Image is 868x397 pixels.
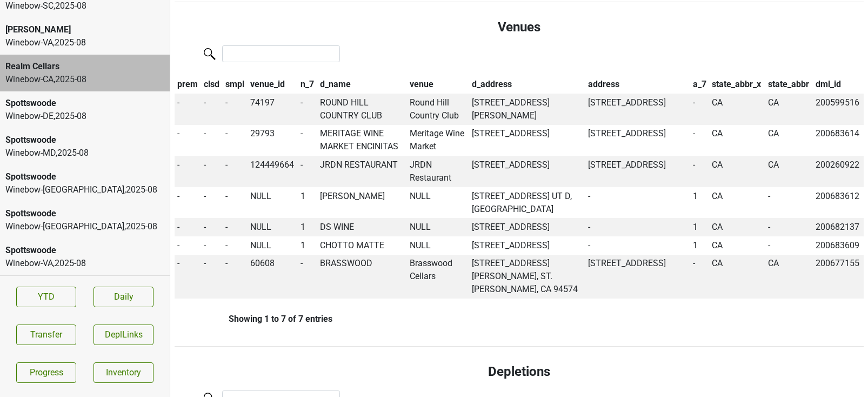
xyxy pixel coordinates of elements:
[248,94,298,125] td: 74197
[765,75,813,94] th: state_abbr: activate to sort column ascending
[317,75,407,94] th: d_name: activate to sort column ascending
[585,255,690,299] td: [STREET_ADDRESS]
[469,94,585,125] td: [STREET_ADDRESS][PERSON_NAME]
[183,364,855,380] h4: Depletions
[223,255,248,299] td: -
[585,236,690,255] td: -
[690,218,710,236] td: 1
[813,125,864,156] td: 200683614
[585,75,690,94] th: address: activate to sort column ascending
[765,187,813,219] td: -
[407,187,469,219] td: NULL
[201,125,223,156] td: -
[469,236,585,255] td: [STREET_ADDRESS]
[469,255,585,299] td: [STREET_ADDRESS] [PERSON_NAME], ST. [PERSON_NAME], CA 94574
[298,75,317,94] th: n_7: activate to sort column ascending
[298,218,317,236] td: 1
[813,156,864,187] td: 200260922
[317,156,407,187] td: JRDN RESTAURANT
[813,218,864,236] td: 200682137
[5,147,164,160] div: Winebow-MD , 2025 - 08
[223,94,248,125] td: -
[201,94,223,125] td: -
[5,220,164,233] div: Winebow-[GEOGRAPHIC_DATA] , 2025 - 08
[585,218,690,236] td: -
[201,75,223,94] th: clsd: activate to sort column ascending
[175,94,201,125] td: -
[813,255,864,299] td: 200677155
[183,19,855,35] h4: Venues
[175,156,201,187] td: -
[813,94,864,125] td: 200599516
[298,156,317,187] td: -
[248,125,298,156] td: 29793
[248,255,298,299] td: 60608
[765,94,813,125] td: CA
[298,255,317,299] td: -
[710,156,766,187] td: CA
[317,255,407,299] td: BRASSWOOD
[690,75,710,94] th: a_7: activate to sort column ascending
[469,75,585,94] th: d_address: activate to sort column ascending
[223,236,248,255] td: -
[690,94,710,125] td: -
[5,23,164,36] div: [PERSON_NAME]
[223,156,248,187] td: -
[5,170,164,183] div: Spottswoode
[5,73,164,86] div: Winebow-CA , 2025 - 08
[690,156,710,187] td: -
[248,236,298,255] td: NULL
[298,94,317,125] td: -
[710,125,766,156] td: CA
[317,187,407,219] td: [PERSON_NAME]
[407,156,469,187] td: JRDN Restaurant
[690,236,710,255] td: 1
[5,36,164,49] div: Winebow-VA , 2025 - 08
[710,255,766,299] td: CA
[765,156,813,187] td: CA
[317,236,407,255] td: CHOTTO MATTE
[248,218,298,236] td: NULL
[5,134,164,147] div: Spottswoode
[317,125,407,156] td: MERITAGE WINE MARKET ENCINITAS
[317,218,407,236] td: DS WINE
[175,255,201,299] td: -
[201,236,223,255] td: -
[175,75,201,94] th: prem: activate to sort column descending
[94,287,153,307] a: Daily
[407,94,469,125] td: Round Hill Country Club
[175,314,332,324] div: Showing 1 to 7 of 7 entries
[223,125,248,156] td: -
[223,187,248,219] td: -
[469,125,585,156] td: [STREET_ADDRESS]
[585,94,690,125] td: [STREET_ADDRESS]
[248,156,298,187] td: 124449664
[201,255,223,299] td: -
[94,362,153,383] a: Inventory
[585,125,690,156] td: [STREET_ADDRESS]
[5,244,164,257] div: Spottswoode
[223,75,248,94] th: smpl: activate to sort column ascending
[407,125,469,156] td: Meritage Wine Market
[175,187,201,219] td: -
[201,218,223,236] td: -
[5,60,164,73] div: Realm Cellars
[585,187,690,219] td: -
[690,125,710,156] td: -
[248,187,298,219] td: NULL
[175,236,201,255] td: -
[5,183,164,196] div: Winebow-[GEOGRAPHIC_DATA] , 2025 - 08
[765,125,813,156] td: CA
[16,362,76,383] a: Progress
[5,97,164,110] div: Spottswoode
[469,218,585,236] td: [STREET_ADDRESS]
[813,187,864,219] td: 200683612
[298,236,317,255] td: 1
[16,287,76,307] a: YTD
[175,218,201,236] td: -
[175,125,201,156] td: -
[201,187,223,219] td: -
[690,255,710,299] td: -
[690,187,710,219] td: 1
[223,218,248,236] td: -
